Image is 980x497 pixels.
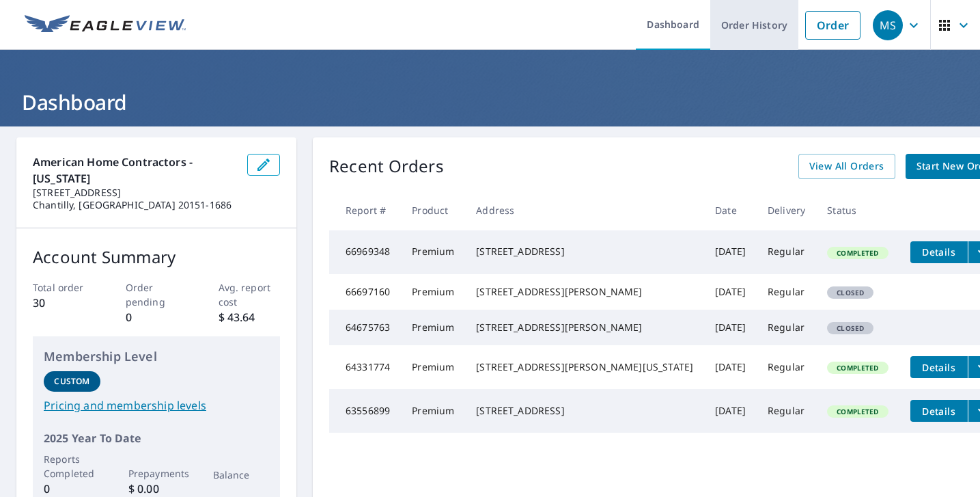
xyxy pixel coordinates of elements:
[704,190,757,230] th: Date
[329,154,444,179] p: Recent Orders
[128,481,185,497] p: $ 0.00
[44,347,269,366] p: Membership Level
[919,361,960,374] span: Details
[401,190,465,230] th: Product
[16,88,964,116] h1: Dashboard
[401,345,465,389] td: Premium
[704,274,757,310] td: [DATE]
[329,310,401,345] td: 64675763
[128,466,185,481] p: Prepayments
[757,274,816,310] td: Regular
[54,375,89,388] p: Custom
[704,345,757,389] td: [DATE]
[25,15,186,36] img: EV Logo
[476,245,693,258] div: [STREET_ADDRESS]
[757,310,816,345] td: Regular
[828,363,886,373] span: Completed
[757,345,816,389] td: Regular
[126,280,188,309] p: Order pending
[329,274,401,310] td: 66697160
[910,241,968,263] button: detailsBtn-66969348
[919,405,960,418] span: Details
[33,187,236,199] p: [STREET_ADDRESS]
[919,245,960,258] span: Details
[33,295,95,311] p: 30
[44,430,269,446] p: 2025 Year To Date
[329,389,401,433] td: 63556899
[329,190,401,230] th: Report #
[329,345,401,389] td: 64331774
[704,230,757,274] td: [DATE]
[465,190,704,230] th: Address
[476,360,693,374] div: [STREET_ADDRESS][PERSON_NAME][US_STATE]
[219,309,281,325] p: $ 43.64
[828,248,886,258] span: Completed
[213,468,270,482] p: Balance
[33,280,95,295] p: Total order
[704,389,757,433] td: [DATE]
[910,400,968,422] button: detailsBtn-63556899
[401,310,465,345] td: Premium
[757,389,816,433] td: Regular
[873,10,903,40] div: MS
[757,230,816,274] td: Regular
[828,407,886,416] span: Completed
[44,481,100,497] p: 0
[757,190,816,230] th: Delivery
[828,323,872,333] span: Closed
[476,321,693,334] div: [STREET_ADDRESS][PERSON_NAME]
[329,230,401,274] td: 66969348
[805,11,860,40] a: Order
[798,154,895,179] a: View All Orders
[476,404,693,418] div: [STREET_ADDRESS]
[401,389,465,433] td: Premium
[44,397,269,414] a: Pricing and membership levels
[33,245,280,269] p: Account Summary
[33,199,236,211] p: Chantilly, [GEOGRAPHIC_DATA] 20151-1686
[704,310,757,345] td: [DATE]
[219,280,281,309] p: Avg. report cost
[828,288,872,297] span: Closed
[476,285,693,299] div: [STREET_ADDRESS][PERSON_NAME]
[401,274,465,310] td: Premium
[910,356,968,378] button: detailsBtn-64331774
[401,230,465,274] td: Premium
[126,309,188,325] p: 0
[33,154,236,187] p: American Home Contractors - [US_STATE]
[816,190,899,230] th: Status
[44,452,100,481] p: Reports Completed
[809,158,884,175] span: View All Orders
